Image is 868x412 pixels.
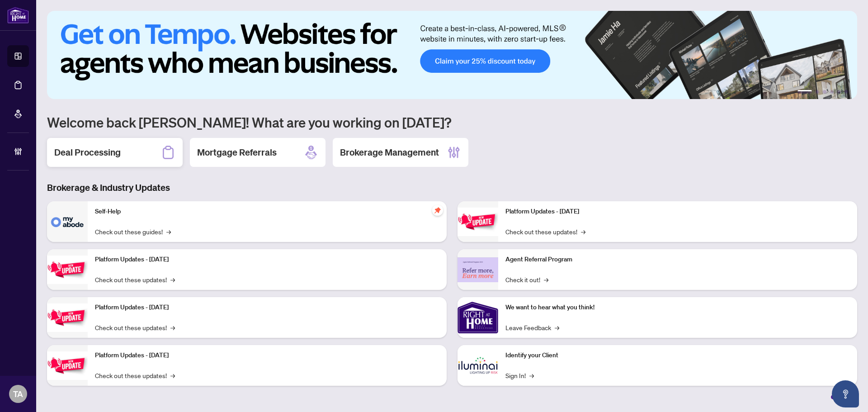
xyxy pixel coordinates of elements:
[505,207,850,217] p: Platform Updates - [DATE]
[47,201,88,242] img: Self-Help
[544,275,548,284] span: →
[170,370,175,380] span: →
[837,90,841,94] button: 5
[13,388,23,400] span: TA
[505,322,559,332] a: Leave Feedback→
[458,208,498,236] img: Platform Updates - June 23, 2025
[95,227,171,237] a: Check out these guides!→
[95,322,175,332] a: Check out these updates!→
[95,303,439,313] p: Platform Updates - [DATE]
[844,90,848,94] button: 6
[95,350,439,360] p: Platform Updates - [DATE]
[505,370,534,380] a: Sign In!→
[340,146,439,159] h2: Brokerage Management
[7,7,29,24] img: logo
[505,275,548,284] a: Check it out!→
[581,227,585,237] span: →
[505,255,850,265] p: Agent Referral Program
[832,380,859,407] button: Open asap
[197,146,277,159] h2: Mortgage Referrals
[830,90,834,94] button: 4
[458,297,498,338] img: We want to hear what you think!
[505,350,850,360] p: Identify your Client
[555,322,559,332] span: →
[54,146,121,159] h2: Deal Processing
[95,275,175,284] a: Check out these updates!→
[47,256,88,284] img: Platform Updates - September 16, 2025
[170,322,175,332] span: →
[47,181,857,194] h3: Brokerage & Industry Updates
[95,255,439,265] p: Platform Updates - [DATE]
[458,257,498,282] img: Agent Referral Program
[816,90,819,94] button: 2
[797,90,812,94] button: 1
[529,370,534,380] span: →
[170,275,175,284] span: →
[166,227,171,237] span: →
[95,207,439,217] p: Self-Help
[47,114,857,131] h1: Welcome back [PERSON_NAME]! What are you working on [DATE]?
[47,351,88,380] img: Platform Updates - July 8, 2025
[458,345,498,386] img: Identify your Client
[505,227,585,237] a: Check out these updates!→
[95,370,175,380] a: Check out these updates!→
[47,11,857,99] img: Slide 0
[823,90,826,94] button: 3
[505,303,850,313] p: We want to hear what you think!
[47,303,88,332] img: Platform Updates - July 21, 2025
[432,205,443,216] span: pushpin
